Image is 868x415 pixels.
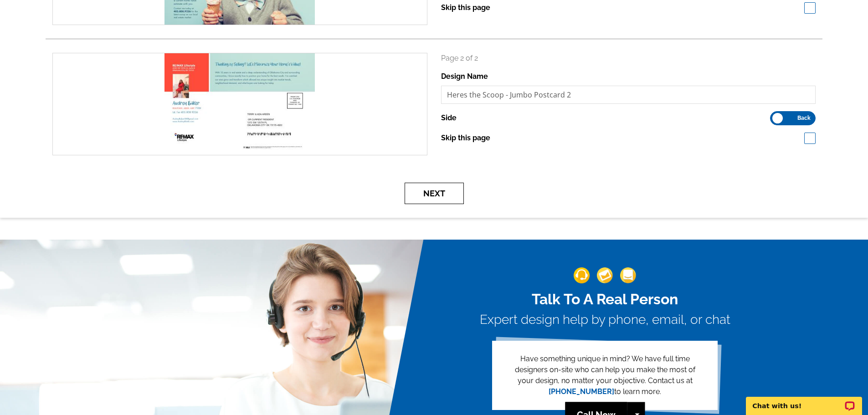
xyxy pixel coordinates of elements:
h2: Talk To A Real Person [480,291,730,308]
label: Skip this page [441,2,490,13]
img: support-img-3_1.png [620,267,636,283]
span: Back [797,116,811,120]
label: Skip this page [441,133,490,143]
p: Have something unique in mind? We have full time designers on-site who can help you make the most... [507,354,703,397]
img: support-img-1.png [574,267,590,283]
label: Side [441,113,457,123]
button: Next [405,183,464,204]
h3: Expert design help by phone, email, or chat [480,312,730,328]
input: File Name [441,86,816,104]
label: Design Name [441,71,488,82]
a: [PHONE_NUMBER] [549,387,614,396]
img: support-img-2.png [597,267,613,283]
iframe: LiveChat chat widget [740,386,868,415]
p: Page 2 of 2 [441,53,816,64]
